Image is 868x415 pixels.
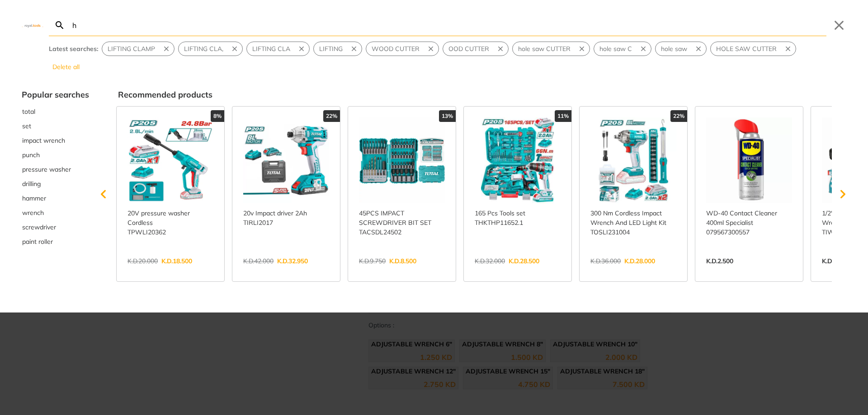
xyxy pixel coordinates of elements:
span: drilling [22,179,41,189]
div: 13% [439,110,456,122]
svg: Remove suggestion: LIFTING [350,45,358,53]
div: Popular searches [22,89,89,101]
div: Latest searches: [49,44,98,54]
div: Suggestion: hole saw [655,42,707,56]
span: LIFTING CLA [252,44,290,54]
button: Select suggestion: OOD CUTTER [443,42,495,56]
button: Select suggestion: hammer [22,191,89,205]
span: punch [22,150,40,160]
span: set [22,121,31,131]
button: Select suggestion: LIFTING CLA, [179,42,229,56]
span: LIFTING [319,44,343,54]
svg: Scroll left [94,185,113,203]
button: Remove suggestion: WOOD CUTTER [425,42,439,56]
button: Select suggestion: wrench [22,205,89,220]
span: total [22,107,35,117]
button: Select suggestion: LIFTING [314,42,348,56]
div: Suggestion: WOOD CUTTER [366,42,439,56]
button: Remove suggestion: LIFTING CLA, [229,42,242,56]
button: Select suggestion: hole saw [656,42,693,56]
div: Suggestion: HOLE SAW CUTTER [710,42,796,56]
svg: Remove suggestion: hole saw CUTTER [578,45,586,53]
svg: Remove suggestion: WOOD CUTTER [427,45,435,53]
span: WOOD CUTTER [372,44,420,54]
button: Select suggestion: impact wrench [22,133,89,148]
div: 11% [555,110,571,122]
div: Suggestion: LIFTING CLAMP [102,42,175,56]
button: Select suggestion: pressure washer [22,162,89,177]
svg: Remove suggestion: LIFTING CLA, [231,45,239,53]
div: 22% [323,110,340,122]
button: Remove suggestion: LIFTING CLAMP [160,42,174,56]
span: LIFTING CLAMP [108,44,155,54]
svg: Remove suggestion: OOD CUTTER [496,45,505,53]
div: Suggestion: pressure washer [22,162,89,177]
span: OOD CUTTER [448,44,489,54]
div: Suggestion: drilling [22,177,89,191]
button: Select suggestion: hole saw CUTTER [513,42,576,56]
span: impact wrench [22,136,65,145]
button: Select suggestion: HOLE SAW CUTTER [711,42,782,56]
span: HOLE SAW CUTTER [716,44,777,54]
span: paint roller [22,237,53,247]
svg: Remove suggestion: hole saw C [639,45,647,53]
button: Delete all [49,60,83,74]
div: Suggestion: total [22,104,89,119]
button: Select suggestion: screwdriver [22,220,89,234]
span: hole saw [661,44,687,54]
button: Remove suggestion: OOD CUTTER [495,42,508,56]
span: pressure washer [22,165,71,174]
button: Remove suggestion: LIFTING [348,42,362,56]
div: Suggestion: LIFTING CLA, [178,42,243,56]
div: Suggestion: LIFTING [313,42,362,56]
img: Close [22,23,43,27]
div: Suggestion: paint roller [22,234,89,249]
button: Select suggestion: hole saw C [594,42,637,56]
button: Remove suggestion: hole saw C [637,42,651,56]
div: Suggestion: hole saw C [594,42,651,56]
button: Remove suggestion: LIFTING CLA [296,42,309,56]
button: Select suggestion: paint roller [22,234,89,249]
button: Select suggestion: drilling [22,177,89,191]
input: Search… [71,14,826,36]
button: Close [832,18,846,33]
span: LIFTING CLA, [184,44,223,54]
button: Select suggestion: total [22,104,89,119]
div: Suggestion: punch [22,148,89,162]
span: hole saw C [599,44,632,54]
span: hammer [22,194,46,203]
div: Suggestion: impact wrench [22,133,89,148]
div: Suggestion: hole saw CUTTER [512,42,590,56]
button: Select suggestion: WOOD CUTTER [366,42,425,56]
svg: Remove suggestion: LIFTING CLAMP [162,45,170,53]
button: Select suggestion: LIFTING CLAMP [102,42,160,56]
div: Suggestion: screwdriver [22,220,89,234]
span: hole saw CUTTER [518,44,571,54]
button: Remove suggestion: hole saw CUTTER [576,42,590,56]
button: Select suggestion: LIFTING CLA [247,42,296,56]
svg: Remove suggestion: LIFTING CLA [297,45,306,53]
svg: Remove suggestion: hole saw [694,45,703,53]
span: screwdriver [22,223,56,232]
div: Suggestion: set [22,119,89,133]
div: Suggestion: LIFTING CLA [246,42,310,56]
button: Remove suggestion: HOLE SAW CUTTER [782,42,796,56]
div: 8% [211,110,224,122]
button: Select suggestion: punch [22,148,89,162]
button: Remove suggestion: hole saw [693,42,706,56]
svg: Remove suggestion: HOLE SAW CUTTER [784,45,792,53]
div: Suggestion: hammer [22,191,89,205]
button: Select suggestion: set [22,119,89,133]
div: Suggestion: OOD CUTTER [443,42,509,56]
div: 22% [670,110,687,122]
svg: Search [54,20,65,31]
div: Recommended products [118,89,846,101]
div: Suggestion: wrench [22,205,89,220]
svg: Scroll right [834,185,852,203]
span: wrench [22,208,44,218]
